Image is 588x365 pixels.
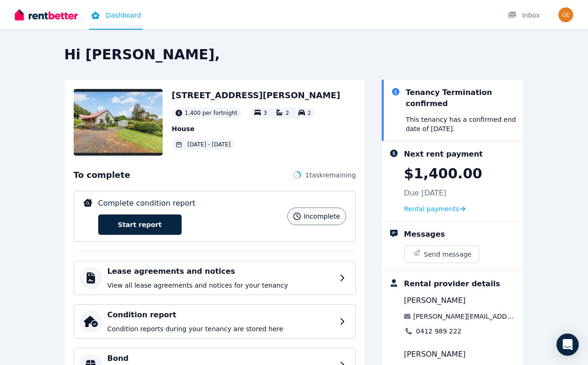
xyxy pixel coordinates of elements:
[188,141,231,148] span: [DATE] - [DATE]
[83,199,92,207] img: Complete condition report
[416,327,462,336] a: 0412 989 222
[404,204,466,214] a: Rental payments
[74,169,130,182] span: To complete
[303,212,340,221] span: incomplete
[15,8,78,22] img: RentBetter
[172,89,341,102] h2: [STREET_ADDRESS][PERSON_NAME]
[404,165,482,182] p: $1,400.00
[404,188,447,199] p: Due [DATE]
[107,266,334,277] h4: Lease agreements and notices
[404,278,500,289] div: Rental provider details
[107,324,334,334] p: Condition reports during your tenancy are stored here
[264,110,267,116] span: 3
[406,115,517,133] p: This tenancy has a confirmed end date of [DATE] .
[404,149,483,160] div: Next rent payment
[305,170,356,180] span: 1 task remaining
[558,7,573,22] img: Matthew Oastler
[404,229,445,240] div: Messages
[413,312,517,321] a: [PERSON_NAME][EMAIL_ADDRESS][DOMAIN_NAME]
[404,295,466,306] span: [PERSON_NAME]
[98,198,196,209] p: Complete condition report
[98,214,182,235] a: Start report
[64,46,524,63] h2: Hi [PERSON_NAME],
[404,204,459,214] span: Rental payments
[107,309,334,321] h4: Condition report
[74,89,163,156] img: Property Url
[107,353,334,364] h4: Bond
[107,281,334,290] p: View all lease agreements and notices for your tenancy
[172,124,341,133] p: House
[308,110,311,116] span: 2
[507,11,540,20] div: Inbox
[424,250,472,259] span: Send message
[405,246,479,263] button: Send message
[406,87,517,109] div: Tenancy Termination confirmed
[285,110,289,116] span: 2
[556,334,579,356] div: Open Intercom Messenger
[185,109,238,117] span: 1,400 per fortnight
[404,349,466,360] span: [PERSON_NAME]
